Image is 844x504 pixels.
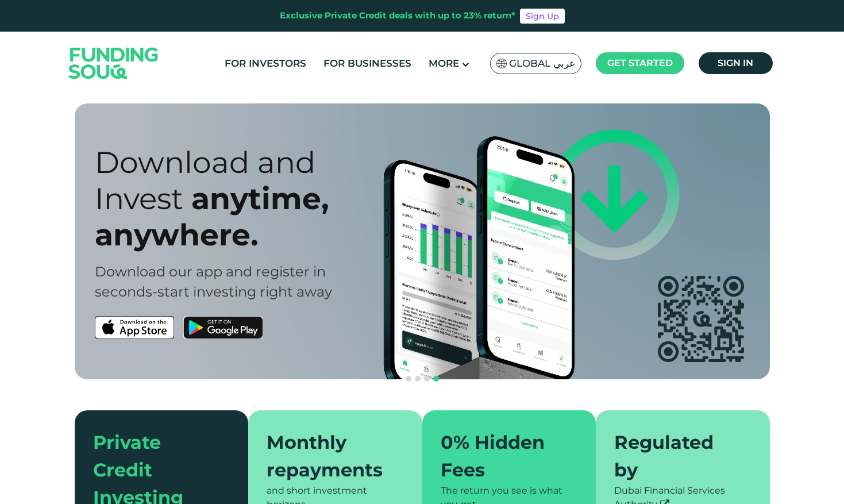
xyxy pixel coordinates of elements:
span: Get started [607,57,673,68]
button: navigation [422,374,431,383]
span: Global عربي [509,57,575,70]
img: SA Flag [496,59,507,68]
span: Sign in [718,57,753,68]
a: For Investors [222,54,309,73]
span: anytime, [191,180,329,217]
div: 0% Hidden Fees [441,429,564,484]
button: navigation [413,374,422,383]
img: Google Play [183,316,263,339]
div: Regulated by [614,429,738,484]
a: Sign in [699,52,773,74]
img: app QR code [658,276,744,362]
img: Logo [57,34,170,92]
button: navigation [404,374,413,383]
img: App Store [95,316,175,339]
div: anywhere. [95,217,442,253]
a: Sign Up [520,9,565,24]
div: seconds-start investing right away [95,282,442,302]
div: Download and [95,144,442,180]
button: navigation [431,374,441,383]
div: Exclusive Private Credit deals with up to 23% return* [280,9,515,22]
span: More [429,57,459,69]
div: Monthly repayments [267,429,390,484]
div: Download our app and register in [95,261,442,282]
span: Invest [95,180,183,217]
a: For Businesses [321,54,414,73]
